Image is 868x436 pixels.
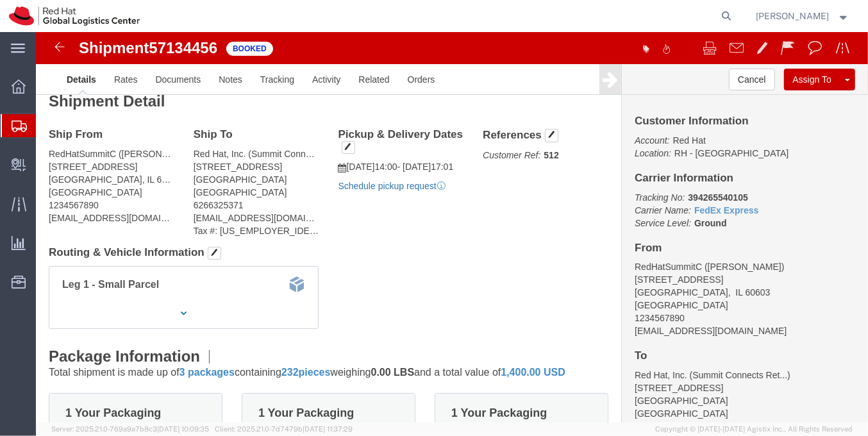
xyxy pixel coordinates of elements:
[303,425,353,433] span: [DATE] 11:37:29
[157,425,209,433] span: [DATE] 10:09:35
[9,6,140,26] img: logo
[756,9,830,23] span: Soojung Mansberger
[756,8,851,24] button: [PERSON_NAME]
[36,32,868,423] iframe: FS Legacy Container
[215,425,353,433] span: Client: 2025.21.0-7d7479b
[51,425,209,433] span: Server: 2025.21.0-769a9a7b8c3
[655,424,853,435] span: Copyright © [DATE]-[DATE] Agistix Inc., All Rights Reserved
